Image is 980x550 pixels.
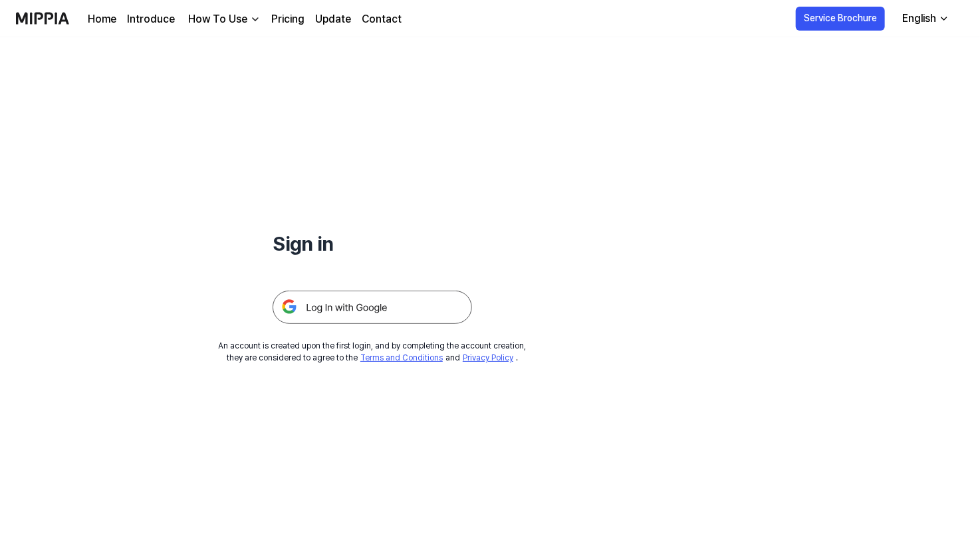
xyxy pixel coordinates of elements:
[315,11,351,27] a: Update
[185,11,261,27] button: How To Use
[362,11,402,27] a: Contact
[463,353,513,362] a: Privacy Policy
[250,14,261,25] img: down
[273,291,472,324] img: 구글 로그인 버튼
[273,229,472,259] h1: Sign in
[185,11,250,27] div: How To Use
[271,11,305,27] a: Pricing
[892,5,957,32] button: English
[360,353,443,362] a: Terms and Conditions
[796,7,885,31] button: Service Brochure
[127,11,175,27] a: Introduce
[900,11,939,27] div: English
[219,340,527,364] div: An account is created upon the first login, and by completing the account creation, they are cons...
[88,11,116,27] a: Home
